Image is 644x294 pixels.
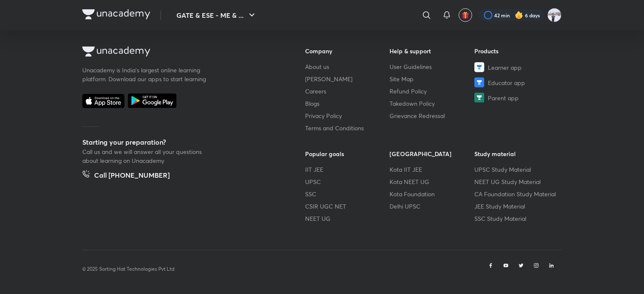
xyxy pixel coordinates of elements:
a: About us [305,62,390,71]
img: Nikhil [547,8,562,22]
a: Terms and Conditions [305,124,390,132]
img: Company Logo [82,47,150,57]
h6: Popular goals [305,149,390,158]
a: Refund Policy [390,87,475,96]
button: avatar [459,8,472,22]
h6: Help & support [390,47,475,55]
span: Careers [305,87,326,96]
span: Learner app [488,63,522,72]
a: CSIR UGC NET [305,202,390,211]
a: Educator app [474,77,559,88]
p: Call us and we will answer all your questions about learning on Unacademy [82,147,209,165]
img: streak [515,11,523,19]
a: Learner app [474,62,559,72]
h6: Study material [474,149,559,158]
a: Company Logo [82,9,150,22]
span: Educator app [488,78,525,87]
h6: Products [474,47,559,55]
a: Careers [305,87,390,96]
a: UPSC [305,177,390,186]
span: Parent app [488,93,519,102]
a: Company Logo [82,47,278,59]
a: NEET UG Study Material [474,177,559,186]
a: SSC [305,190,390,198]
button: GATE & ESE - ME & ... [171,7,262,24]
h5: Starting your preparation? [82,137,278,147]
a: UPSC Study Material [474,165,559,174]
p: © 2025 Sorting Hat Technologies Pvt Ltd [82,265,174,273]
img: Company Logo [82,9,150,19]
a: Grievance Redressal [390,111,475,120]
a: Site Map [390,74,475,83]
a: JEE Study Material [474,202,559,211]
img: Learner app [474,62,484,72]
a: Kota IIT JEE [390,165,475,174]
img: avatar [462,11,469,19]
p: Unacademy is India’s largest online learning platform. Download our apps to start learning [82,66,209,83]
a: IIT JEE [305,165,390,174]
img: Educator app [474,77,484,88]
a: Delhi UPSC [390,202,475,211]
h6: [GEOGRAPHIC_DATA] [390,149,475,158]
img: Parent app [474,93,484,103]
h6: Company [305,47,390,55]
a: Call [PHONE_NUMBER] [82,170,170,182]
a: Kota Foundation [390,190,475,198]
a: Blogs [305,99,390,108]
a: SSC Study Material [474,214,559,223]
a: CA Foundation Study Material [474,190,559,198]
a: [PERSON_NAME] [305,74,390,83]
h5: Call [PHONE_NUMBER] [94,170,170,182]
a: User Guidelines [390,62,475,71]
a: Takedown Policy [390,99,475,108]
a: NEET UG [305,214,390,223]
a: Privacy Policy [305,111,390,120]
a: Kota NEET UG [390,177,475,186]
a: Parent app [474,93,559,103]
